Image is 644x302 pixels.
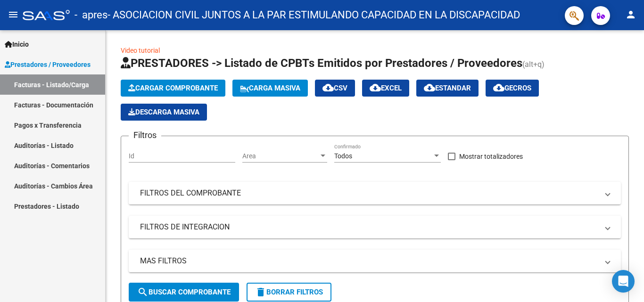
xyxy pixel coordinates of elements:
span: CSV [322,84,347,92]
span: PRESTADORES -> Listado de CPBTs Emitidos por Prestadores / Proveedores [121,57,522,70]
button: Buscar Comprobante [129,283,239,302]
span: (alt+q) [522,60,545,69]
button: Carga Masiva [232,80,308,97]
mat-icon: person [625,9,636,20]
span: EXCEL [370,84,402,92]
span: Descarga Masiva [128,108,199,116]
mat-icon: cloud_download [493,82,504,93]
mat-panel-title: FILTROS DEL COMPROBANTE [140,188,598,198]
button: EXCEL [362,80,409,97]
button: CSV [315,80,355,97]
button: Descarga Masiva [121,104,207,121]
mat-icon: delete [255,286,266,298]
span: - ASOCIACION CIVIL JUNTOS A LA PAR ESTIMULANDO CAPACIDAD EN LA DISCAPACIDAD [107,5,520,25]
button: Estandar [416,80,479,97]
mat-icon: cloud_download [424,82,435,93]
span: - apres [74,5,107,25]
span: Mostrar totalizadores [459,151,523,162]
mat-icon: cloud_download [322,82,334,93]
mat-expansion-panel-header: FILTROS DE INTEGRACION [129,216,621,238]
h3: Filtros [129,129,161,142]
mat-expansion-panel-header: MAS FILTROS [129,250,621,272]
span: Buscar Comprobante [137,288,231,296]
button: Cargar Comprobante [121,80,225,97]
span: Borrar Filtros [255,288,323,296]
span: Area [242,152,319,160]
mat-panel-title: FILTROS DE INTEGRACION [140,222,598,232]
mat-icon: search [137,286,149,298]
a: Video tutorial [121,47,160,54]
button: Borrar Filtros [247,283,331,302]
span: Cargar Comprobante [128,84,218,92]
span: Carga Masiva [240,84,300,92]
span: Estandar [424,84,471,92]
mat-icon: cloud_download [370,82,381,93]
mat-expansion-panel-header: FILTROS DEL COMPROBANTE [129,182,621,204]
app-download-masive: Descarga masiva de comprobantes (adjuntos) [121,104,207,121]
span: Inicio [5,39,29,49]
div: Open Intercom Messenger [612,270,635,293]
span: Todos [334,152,352,160]
span: Prestadores / Proveedores [5,59,91,70]
mat-icon: menu [8,9,19,20]
span: Gecros [493,84,531,92]
mat-panel-title: MAS FILTROS [140,256,598,266]
button: Gecros [486,80,539,97]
